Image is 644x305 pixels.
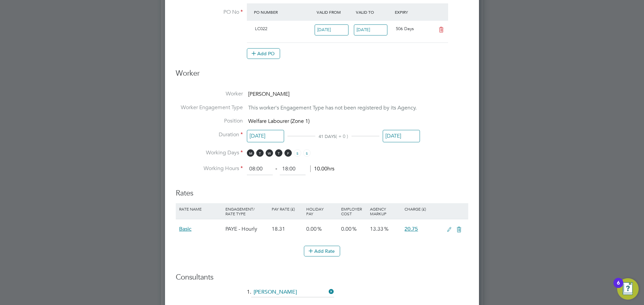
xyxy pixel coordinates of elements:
[304,246,340,256] button: Add Rate
[370,226,383,232] span: 13.33
[270,203,305,215] div: Pay Rate (£)
[176,287,468,304] li: 1.
[176,90,243,97] label: Worker
[248,104,417,111] span: This worker's Engagement Type has not been registered by its Agency.
[284,149,292,157] span: F
[336,133,348,139] span: ( + 0 )
[255,26,267,31] span: LC022
[176,149,243,156] label: Working Days
[617,278,639,300] button: Open Resource Center, 6 new notifications
[270,219,305,239] div: 18.31
[179,226,192,232] span: Basic
[247,130,284,142] input: Select one
[383,130,420,142] input: Select one
[247,48,280,59] button: Add PO
[256,149,264,157] span: T
[177,203,224,215] div: Rate Name
[224,219,270,239] div: PAYE - Hourly
[176,182,468,198] h3: Rates
[339,203,368,219] div: Employer Cost
[176,131,243,138] label: Duration
[368,203,403,219] div: Agency Markup
[176,165,243,172] label: Working Hours
[396,26,414,31] span: 506 Days
[294,149,301,157] span: S
[280,163,306,175] input: 17:00
[224,203,270,219] div: Engagement/ Rate Type
[275,149,282,157] span: T
[310,165,334,172] span: 10.00hrs
[251,287,334,297] input: Search for...
[315,24,348,35] input: Select one
[176,104,243,111] label: Worker Engagement Type
[315,6,354,18] div: Valid From
[247,149,254,157] span: M
[305,203,339,219] div: Holiday Pay
[354,24,388,35] input: Select one
[176,273,468,282] h3: Consultants
[319,134,336,139] span: 41 DAYS
[176,69,468,84] h3: Worker
[176,118,243,125] label: Position
[266,149,273,157] span: W
[176,9,243,16] label: PO No
[252,6,315,18] div: PO Number
[274,165,278,172] span: ‐
[617,283,620,292] div: 6
[354,6,393,18] div: Valid To
[248,91,289,97] span: [PERSON_NAME]
[306,226,317,232] span: 0.00
[341,226,352,232] span: 0.00
[248,118,310,125] span: Welfare Labourer (Zone 1)
[393,6,432,18] div: Expiry
[403,203,443,215] div: Charge (£)
[303,149,311,157] span: S
[247,163,273,175] input: 08:00
[405,226,418,232] span: 20.75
